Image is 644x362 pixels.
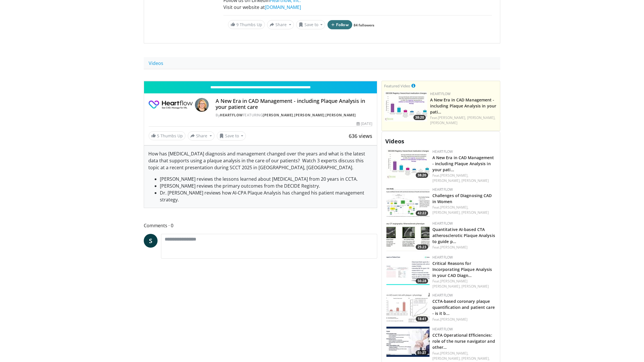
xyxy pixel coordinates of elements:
a: [PERSON_NAME] [461,210,489,215]
a: [PERSON_NAME], [432,210,461,215]
img: Avatar [195,98,209,112]
a: 5 Thumbs Up [149,131,185,140]
a: [PERSON_NAME], [432,178,461,183]
img: 738d0e2d-290f-4d89-8861-908fb8b721dc.150x105_q85_crop-smart_upscale.jpg [384,91,427,122]
span: 38:20 [416,173,428,178]
img: 73737796-d99c-44d3-abd7-fe12f4733765.150x105_q85_crop-smart_upscale.jpg [386,293,430,323]
button: Follow [327,20,352,29]
a: Heartflow [432,187,453,192]
a: A New Era in CAD Management - including Plaque Analysis in your pati… [430,97,496,115]
a: [PERSON_NAME], [461,356,490,361]
a: 9 Thumbs Up [228,20,265,29]
div: Feat. [432,317,495,322]
img: 65719914-b9df-436f-8749-217792de2567.150x105_q85_crop-smart_upscale.jpg [386,187,430,217]
a: CCTA-based coronary plaque quantification and patient care - is it b… [432,299,495,316]
h4: A New Era in CAD Management - including Plaque Analysis in your patient care [216,98,372,110]
span: 56:28 [416,278,428,284]
a: Heartflow [432,221,453,226]
a: 56:28 [386,255,430,285]
a: 38:20 [386,149,430,179]
span: 38:20 [413,115,426,120]
a: Heartflow [220,113,243,118]
div: Feat. [432,245,495,250]
a: S [144,234,158,248]
div: Feat. [430,115,498,126]
a: [PERSON_NAME] [PERSON_NAME], [432,279,468,289]
a: CCTA Operational Efficiencies: role of the nurse navigator and other… [432,332,495,350]
a: 84 followers [354,23,374,28]
a: Quantitative AI-based CTA atherosclerotic Plaque Analysis to guide p… [432,227,495,244]
a: Challenges of Diagnosing CAD in Women [432,193,492,204]
a: [PERSON_NAME], [467,115,495,120]
a: [PERSON_NAME] [440,245,467,250]
a: [PERSON_NAME] [325,113,356,118]
a: Heartflow [432,327,453,332]
small: Featured Video [384,83,410,88]
a: Heartflow [430,91,451,96]
a: [PERSON_NAME], [438,115,466,120]
span: Comments 0 [144,222,377,229]
a: [PERSON_NAME], [440,205,468,210]
img: 9d526d79-32af-4af5-827d-587e3dcc2a92.150x105_q85_crop-smart_upscale.jpg [386,327,430,357]
a: 38:20 [384,91,427,122]
a: [PERSON_NAME] [294,113,325,118]
a: [PERSON_NAME] [461,178,489,183]
p: How has [MEDICAL_DATA] diagnosis and management changed over the years and what is the latest dat... [148,150,373,171]
span: 25:23 [416,244,428,250]
a: 42:22 [386,187,430,217]
span: Videos [385,137,404,145]
li: [PERSON_NAME] reviews the primary outcomes from the DECIDE Registry. [160,182,373,189]
img: 248d14eb-d434-4f54-bc7d-2124e3d05da6.150x105_q85_crop-smart_upscale.jpg [386,221,430,251]
a: [PERSON_NAME] [430,120,457,125]
a: 25:23 [386,221,430,251]
div: Feat. [432,173,495,183]
span: 55:27 [416,350,428,355]
a: 55:27 [386,327,430,357]
img: Heartflow [149,98,193,112]
div: Feat. [432,205,495,215]
div: Feat. [432,279,495,289]
video-js: Video Player [144,81,377,81]
a: [PERSON_NAME] [440,317,467,322]
li: Dr. [PERSON_NAME] reviews how AI-CPA Plaque Analysis has changed his patient management strategy. [160,189,373,203]
div: [DATE] [356,121,372,126]
button: Save to [296,20,325,29]
button: Share [267,20,294,29]
span: 9 [236,22,239,27]
a: [PERSON_NAME] [263,113,293,118]
a: [PERSON_NAME], [432,356,461,361]
a: [PERSON_NAME], [440,173,468,178]
a: [DOMAIN_NAME] [265,4,301,10]
a: Critical Reasons for Incorporating Plaque Analysis in your CAD Diagn… [432,261,492,278]
div: By FEATURING , , [216,113,372,118]
span: 18:41 [416,316,428,321]
a: 18:41 [386,293,430,323]
a: Videos [144,57,168,69]
a: Heartflow [432,149,453,154]
button: Share [188,131,214,140]
button: Save to [217,131,246,140]
li: [PERSON_NAME] reviews the lessons learned about [MEDICAL_DATA] from 20 years in CCTA. [160,176,373,182]
span: 636 views [349,132,372,139]
a: Heartflow [432,255,453,260]
a: [PERSON_NAME], [440,351,468,356]
img: 738d0e2d-290f-4d89-8861-908fb8b721dc.150x105_q85_crop-smart_upscale.jpg [386,149,430,179]
a: A New Era in CAD Management - including Plaque Analysis in your pati… [432,155,494,172]
a: [PERSON_NAME] [461,284,489,289]
img: b2ff4880-67be-4c9f-bf3d-a798f7182cd6.150x105_q85_crop-smart_upscale.jpg [386,255,430,285]
span: 5 [157,133,159,138]
span: 42:22 [416,211,428,216]
a: Heartflow [432,293,453,298]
